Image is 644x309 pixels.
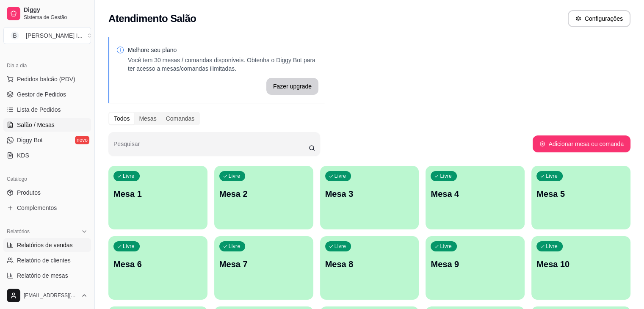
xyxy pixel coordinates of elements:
[3,285,91,306] button: [EMAIL_ADDRESS][DOMAIN_NAME]
[17,204,57,212] span: Complementos
[229,243,240,250] p: Livre
[134,113,161,124] div: Mesas
[128,46,318,54] p: Melhore seu plano
[113,258,202,270] p: Mesa 6
[546,173,558,179] p: Livre
[108,166,207,229] button: LivreMesa 1
[320,236,419,300] button: LivreMesa 8
[123,173,135,179] p: Livre
[334,173,346,179] p: Livre
[536,258,625,270] p: Mesa 10
[440,173,452,179] p: Livre
[214,236,313,300] button: LivreMesa 7
[123,243,135,250] p: Livre
[214,166,313,229] button: LivreMesa 2
[24,14,88,21] span: Sistema de Gestão
[426,166,525,229] button: LivreMesa 4
[17,121,55,129] span: Salão / Mesas
[24,6,88,14] span: Diggy
[109,113,134,124] div: Todos
[3,149,91,162] a: KDS
[17,271,68,280] span: Relatório de mesas
[113,143,309,152] input: Pesquisar
[325,188,414,200] p: Mesa 3
[128,56,318,73] p: Você tem 30 mesas / comandas disponíveis. Obtenha o Diggy Bot para ter acesso a mesas/comandas il...
[17,90,66,99] span: Gestor de Pedidos
[431,188,520,200] p: Mesa 4
[3,59,91,72] div: Dia a dia
[3,103,91,116] a: Lista de Pedidos
[3,118,91,132] a: Salão / Mesas
[17,241,73,249] span: Relatórios de vendas
[3,172,91,186] div: Catálogo
[26,31,83,40] div: [PERSON_NAME] i ...
[17,105,61,114] span: Lista de Pedidos
[11,31,19,40] span: B
[17,188,41,197] span: Produtos
[3,186,91,199] a: Produtos
[3,269,91,282] a: Relatório de mesas
[533,135,630,152] button: Adicionar mesa ou comanda
[3,3,91,24] a: DiggySistema de Gestão
[219,258,308,270] p: Mesa 7
[17,151,29,160] span: KDS
[440,243,452,250] p: Livre
[17,75,75,83] span: Pedidos balcão (PDV)
[3,72,91,86] button: Pedidos balcão (PDV)
[3,133,91,147] a: Diggy Botnovo
[113,188,202,200] p: Mesa 1
[431,258,520,270] p: Mesa 9
[17,256,71,265] span: Relatório de clientes
[568,10,630,27] button: Configurações
[334,243,346,250] p: Livre
[536,188,625,200] p: Mesa 5
[229,173,240,179] p: Livre
[325,258,414,270] p: Mesa 8
[108,236,207,300] button: LivreMesa 6
[3,88,91,101] a: Gestor de Pedidos
[219,188,308,200] p: Mesa 2
[3,254,91,267] a: Relatório de clientes
[426,236,525,300] button: LivreMesa 9
[266,78,318,95] button: Fazer upgrade
[7,228,30,235] span: Relatórios
[161,113,199,124] div: Comandas
[320,166,419,229] button: LivreMesa 3
[3,238,91,252] a: Relatórios de vendas
[531,236,630,300] button: LivreMesa 10
[546,243,558,250] p: Livre
[108,12,196,25] h2: Atendimento Salão
[531,166,630,229] button: LivreMesa 5
[24,292,77,299] span: [EMAIL_ADDRESS][DOMAIN_NAME]
[3,27,91,44] button: Select a team
[17,136,43,144] span: Diggy Bot
[3,201,91,215] a: Complementos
